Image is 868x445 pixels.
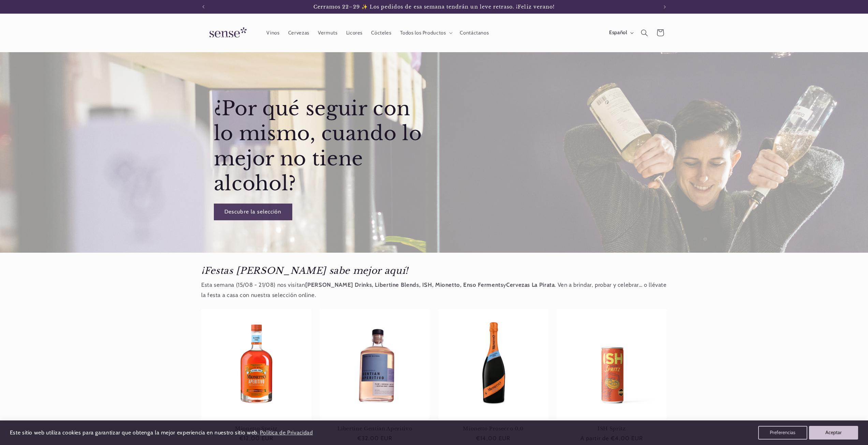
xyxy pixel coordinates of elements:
[201,265,408,276] em: ¡Festas [PERSON_NAME] sabe mejor aquí!
[259,427,314,439] a: Política de Privacidad (opens in a new tab)
[396,25,456,40] summary: Todos los Productos
[201,280,667,300] p: Esta semana (15/08 - 21/08) nos visitan y . Ven a brindar, probar y celebrar… o llévate la festa ...
[313,25,342,40] a: Vermuts
[809,426,858,440] button: Aceptar
[198,20,255,45] a: Sense
[506,281,555,288] strong: Cervezas La Pirata
[266,30,279,36] span: Vinos
[284,25,313,40] a: Cervezas
[201,23,252,43] img: Sense
[758,426,807,440] button: Preferencias
[371,30,391,36] span: Cócteles
[305,281,503,288] strong: [PERSON_NAME] Drinks, Libertine Blends, ISH, Mionetto, Enso Ferments
[318,30,337,36] span: Vermuts
[313,4,555,10] span: Cerramos 22–29 ✨ Los pedidos de esa semana tendrán un leve retraso. ¡Feliz verano!
[456,25,493,40] a: Contáctanos
[460,30,489,36] span: Contáctanos
[288,30,309,36] span: Cervezas
[609,29,627,36] span: Español
[637,25,652,41] summary: Búsqueda
[400,30,446,36] span: Todos los Productos
[214,96,432,196] h2: ¿Por qué seguir con lo mismo, cuando lo mejor no tiene alcohol?
[367,25,396,40] a: Cócteles
[346,30,363,36] span: Licores
[262,25,284,40] a: Vinos
[10,429,259,436] span: Este sitio web utiliza cookies para garantizar que obtenga la mejor experiencia en nuestro sitio ...
[342,25,367,40] a: Licores
[214,204,292,220] a: Descubre la selección
[605,26,636,40] button: Español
